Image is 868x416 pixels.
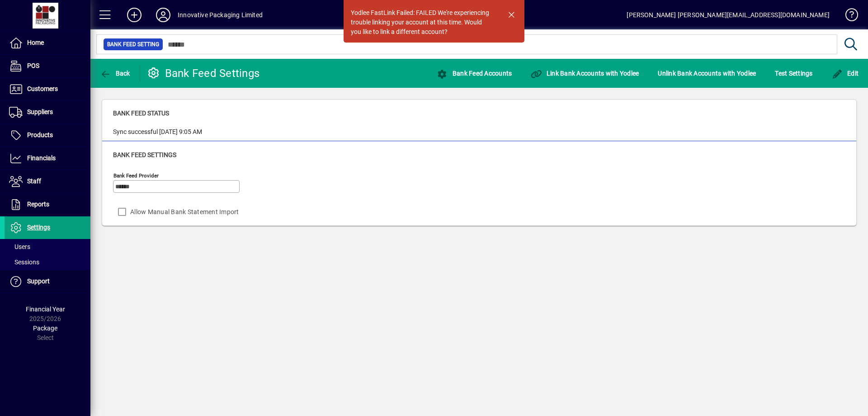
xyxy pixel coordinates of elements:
span: Edit [832,70,859,77]
span: Support [27,277,50,285]
span: Back [100,70,130,77]
span: Reports [27,201,49,208]
span: Bank Feed Settings [113,151,176,158]
span: Products [27,131,53,139]
button: Unlink Bank Accounts with Yodlee [656,65,758,81]
button: Back [98,65,132,81]
span: Financials [27,154,56,162]
a: Support [5,270,90,293]
a: Reports [5,193,90,216]
span: Settings [27,224,50,231]
button: Add [120,7,149,23]
span: Home [27,39,44,46]
a: Customers [5,78,90,100]
span: Sessions [9,258,39,266]
span: Bank Feed Setting [107,40,159,49]
a: Users [5,239,90,254]
app-page-header-button: Back [90,65,140,81]
span: Test Settings [775,66,812,81]
span: Package [33,325,57,332]
button: Link Bank Accounts with Yodlee [528,65,641,81]
a: Home [5,32,90,54]
button: Edit [830,65,861,81]
button: Profile [149,7,178,23]
button: Bank Feed Accounts [434,65,514,81]
span: Bank Feed Status [113,110,169,117]
a: Products [5,124,90,147]
span: Users [9,243,30,250]
div: Innovative Packaging Limited [178,8,263,22]
a: POS [5,55,90,77]
span: Financial Year [26,306,65,313]
span: Staff [27,177,41,185]
a: Sessions [5,254,90,270]
a: Staff [5,170,90,193]
span: Link Bank Accounts with Yodlee [531,70,639,77]
span: POS [27,62,39,69]
mat-label: Bank Feed Provider [113,172,159,179]
a: Financials [5,147,90,170]
span: Customers [27,85,58,92]
a: Knowledge Base [839,2,857,31]
span: Bank Feed Accounts [437,70,512,77]
a: Suppliers [5,101,90,124]
div: Sync successful [DATE] 9:05 AM [113,127,202,137]
div: Bank Feed Settings [147,66,260,81]
div: [PERSON_NAME] [PERSON_NAME][EMAIL_ADDRESS][DOMAIN_NAME] [627,8,830,22]
span: Unlink Bank Accounts with Yodlee [658,66,756,81]
span: Suppliers [27,108,53,115]
button: Test Settings [773,65,815,81]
